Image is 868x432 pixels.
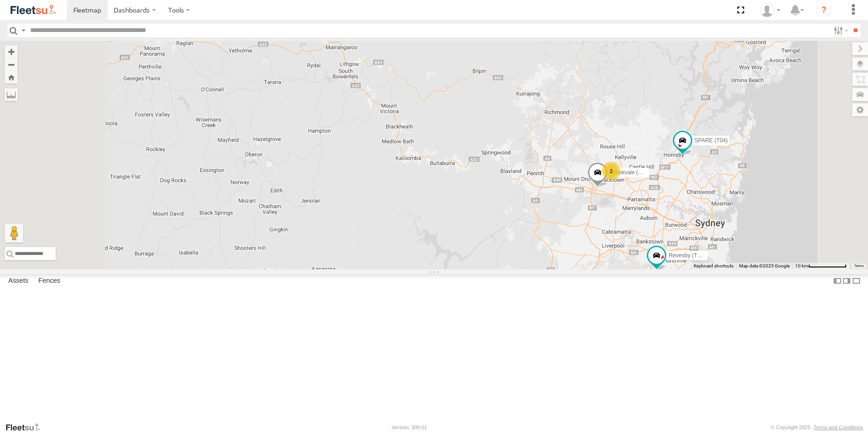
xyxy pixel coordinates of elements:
div: © Copyright 2025 - [771,425,863,430]
a: Visit our Website [5,423,48,432]
img: fleetsu-logo-horizontal.svg [9,4,57,16]
button: Map Scale: 10 km per 79 pixels [792,263,849,269]
span: Map data ©2025 Google [739,263,790,268]
label: Dock Summary Table to the Left [833,274,842,287]
a: Terms (opens in new tab) [854,264,864,268]
button: Zoom Home [5,71,18,83]
label: Measure [5,88,18,101]
button: Drag Pegman onto the map to open Street View [5,224,23,242]
label: Hide Summary Table [852,274,861,287]
label: Assets [4,274,33,287]
label: Map Settings [852,103,868,116]
label: Fences [34,274,65,287]
a: Terms and Conditions [814,425,863,430]
span: SPARE (T04) [695,137,728,143]
div: Matt Smith [757,3,784,17]
button: Keyboard shortcuts [694,263,734,269]
label: Search Filter Options [830,24,850,37]
div: Version: 309.01 [392,425,427,430]
button: Zoom out [5,58,18,71]
span: Revesby (T07 - [PERSON_NAME]) [669,252,756,259]
label: Search Query [19,24,27,37]
i: ? [817,3,831,18]
button: Zoom in [5,45,18,58]
div: 2 [602,162,620,180]
label: Dock Summary Table to the Right [842,274,851,287]
span: 10 km [795,263,808,268]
